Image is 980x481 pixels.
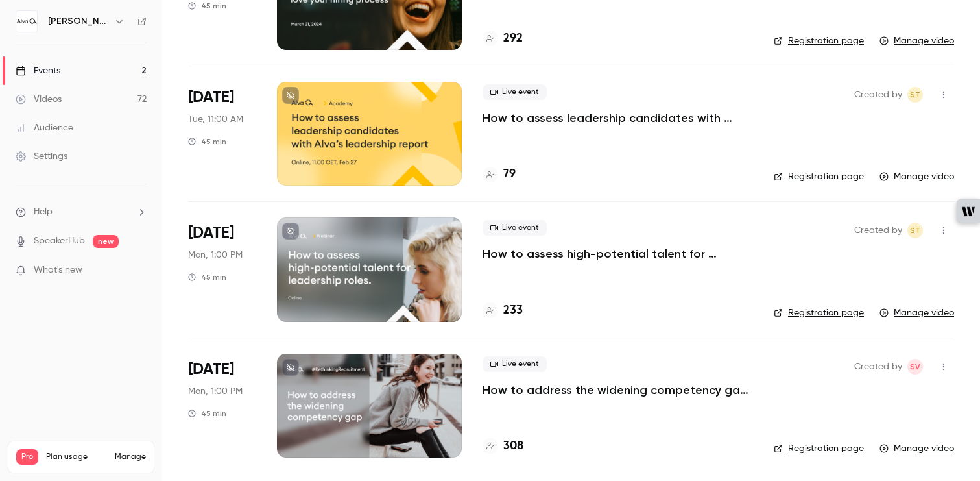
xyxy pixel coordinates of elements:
[34,205,53,219] span: Help
[483,110,753,126] a: How to assess leadership candidates with [PERSON_NAME] leadership report
[16,449,38,465] span: Pro
[16,11,37,32] img: Alva Labs
[483,438,523,455] a: 308
[879,34,954,47] a: Manage video
[774,442,864,455] a: Registration page
[774,170,864,183] a: Registration page
[188,223,234,243] span: [DATE]
[879,442,954,455] a: Manage video
[854,87,902,103] span: Created by
[34,264,82,277] span: What's new
[16,205,147,219] li: help-dropdown-opener
[188,272,226,282] div: 45 min
[503,438,523,455] h4: 308
[907,223,923,238] span: Sarah Tran
[188,354,256,458] div: Dec 11 Mon, 1:00 PM (Europe/Stockholm)
[483,84,547,100] span: Live event
[503,30,523,47] h4: 292
[879,170,954,183] a: Manage video
[910,223,920,238] span: ST
[188,217,256,321] div: Feb 12 Mon, 1:00 PM (Europe/Stockholm)
[483,302,523,319] a: 233
[483,30,523,47] a: 292
[483,382,753,398] a: How to address the widening competency gap: rethink your recruitment
[774,306,864,319] a: Registration page
[93,235,119,248] span: new
[16,93,62,106] div: Videos
[188,1,226,11] div: 45 min
[48,15,109,28] h6: [PERSON_NAME] Labs
[188,408,226,419] div: 45 min
[854,359,902,375] span: Created by
[16,64,60,77] div: Events
[188,136,226,147] div: 45 min
[854,223,902,238] span: Created by
[188,249,243,262] span: Mon, 1:00 PM
[907,359,923,375] span: Sara Vinell
[910,87,920,103] span: ST
[483,166,516,183] a: 79
[16,121,73,134] div: Audience
[910,359,920,375] span: SV
[115,452,146,462] a: Manage
[34,234,85,248] a: SpeakerHub
[188,82,256,186] div: Feb 27 Tue, 11:00 AM (Europe/Stockholm)
[188,359,234,380] span: [DATE]
[503,166,516,183] h4: 79
[188,113,243,126] span: Tue, 11:00 AM
[188,385,243,398] span: Mon, 1:00 PM
[907,87,923,103] span: Sarah Tran
[483,220,547,236] span: Live event
[774,34,864,47] a: Registration page
[483,246,753,262] a: How to assess high-potential talent for leadership roles
[483,356,547,372] span: Live event
[188,87,234,108] span: [DATE]
[16,150,67,163] div: Settings
[46,452,107,462] span: Plan usage
[879,306,954,319] a: Manage video
[503,302,523,319] h4: 233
